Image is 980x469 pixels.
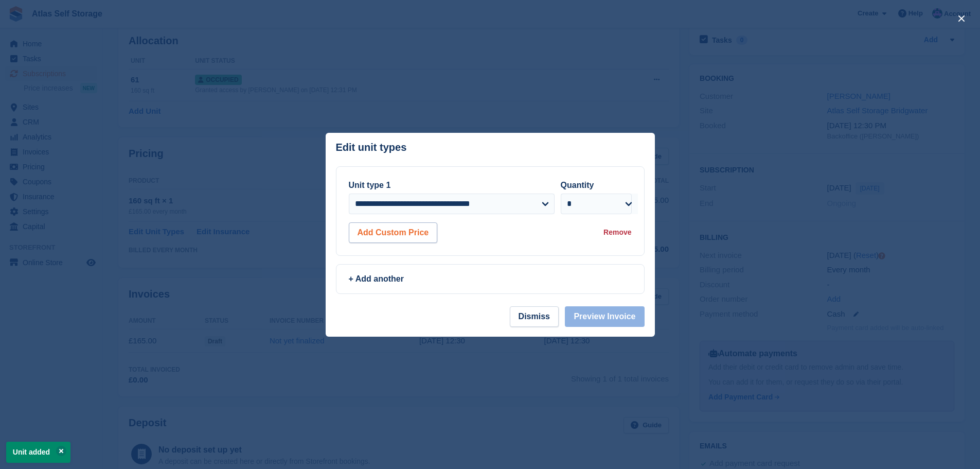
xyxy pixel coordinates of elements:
[336,142,407,153] p: Edit unit types
[336,264,645,294] a: + Add another
[6,442,70,463] p: Unit added
[510,306,559,327] button: Dismiss
[349,181,391,189] label: Unit type 1
[565,306,644,327] button: Preview Invoice
[603,227,631,238] div: Remove
[349,222,438,243] button: Add Custom Price
[349,273,632,285] div: + Add another
[561,181,594,189] label: Quantity
[953,10,970,27] button: close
